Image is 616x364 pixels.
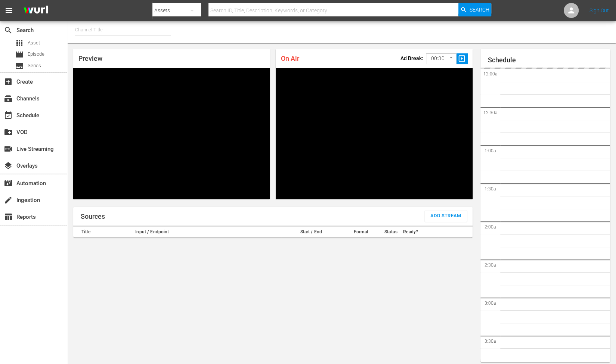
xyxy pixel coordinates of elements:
span: VOD [4,128,13,137]
button: Add Stream [425,211,467,222]
span: Preview [78,55,102,62]
span: Reports [4,212,13,221]
span: Channels [4,94,13,103]
th: Title [73,227,133,237]
span: Overlays [4,161,13,170]
span: Add Stream [430,212,461,220]
h1: Sources [81,213,105,220]
span: Create [4,77,13,86]
button: Search [458,3,491,16]
span: Series [15,61,24,70]
span: Episode [28,50,44,58]
div: 00:30 [426,52,456,66]
span: Schedule [4,111,13,120]
span: Ingestion [4,196,13,205]
span: On Air [281,55,299,62]
th: Ready? [401,227,421,237]
p: Ad Break: [400,55,423,61]
span: slideshow_sharp [458,55,466,63]
span: Search [469,3,489,16]
span: Asset [28,39,40,47]
span: Asset [15,38,24,47]
h1: Schedule [488,56,610,64]
th: Format [341,227,381,237]
div: Video Player [73,68,270,199]
img: ans4CAIJ8jUAAAAAAAAAAAAAAAAAAAAAAAAgQb4GAAAAAAAAAAAAAAAAAAAAAAAAJMjXAAAAAAAAAAAAAAAAAAAAAAAAgAT5G... [18,2,54,19]
span: Search [4,26,13,35]
span: Episode [15,50,24,59]
span: Automation [4,179,13,188]
a: Sign Out [589,7,609,13]
th: Start / End [281,227,341,237]
span: Live Streaming [4,144,13,153]
div: Video Player [276,68,472,199]
th: Status [381,227,401,237]
span: menu [4,6,13,15]
span: Series [28,62,41,69]
th: Input / Endpoint [133,227,281,237]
